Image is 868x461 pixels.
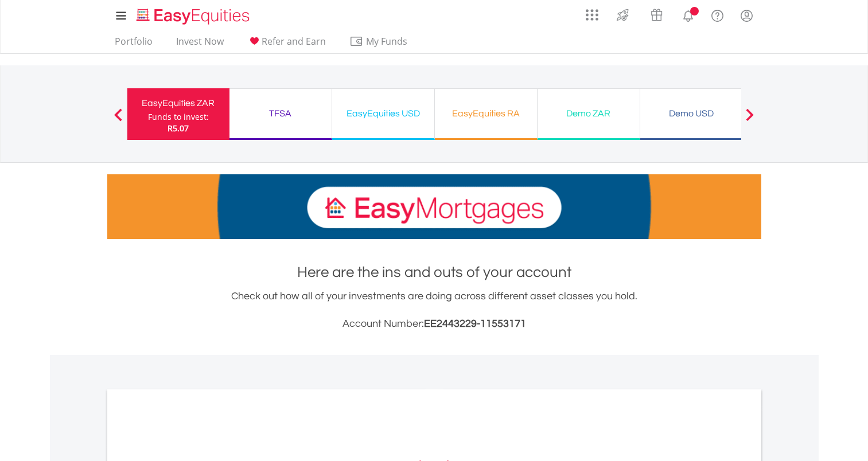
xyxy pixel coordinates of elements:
img: EasyMortage Promotion Banner [107,174,761,239]
a: AppsGrid [578,3,606,21]
a: Home page [132,3,254,26]
img: thrive-v2.svg [613,6,632,24]
span: R5.07 [168,123,189,134]
h3: Account Number: [107,316,761,332]
a: Invest Now [172,36,228,53]
div: Check out how all of your investments are doing across different asset classes you hold. [107,288,761,332]
div: EasyEquities RA [442,106,530,122]
span: EE2443229-11553171 [424,318,526,329]
a: Refer and Earn [243,36,330,53]
img: grid-menu-icon.svg [586,9,598,21]
a: Notifications [674,3,703,26]
div: Demo ZAR [544,106,633,122]
button: Next [738,114,761,126]
span: My Funds [349,34,425,49]
div: EasyEquities ZAR [134,95,223,111]
div: Demo USD [647,106,735,122]
div: EasyEquities USD [339,106,427,122]
a: My Profile [732,3,761,28]
span: Refer and Earn [262,35,326,48]
img: vouchers-v2.svg [647,6,666,24]
div: TFSA [236,106,325,122]
div: Funds to invest: [148,111,209,123]
img: EasyEquities_Logo.png [134,7,254,26]
a: Portfolio [110,36,157,53]
button: Previous [107,114,130,126]
a: Vouchers [640,3,674,24]
a: FAQ's and Support [703,3,732,26]
h1: Here are the ins and outs of your account [107,262,761,283]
